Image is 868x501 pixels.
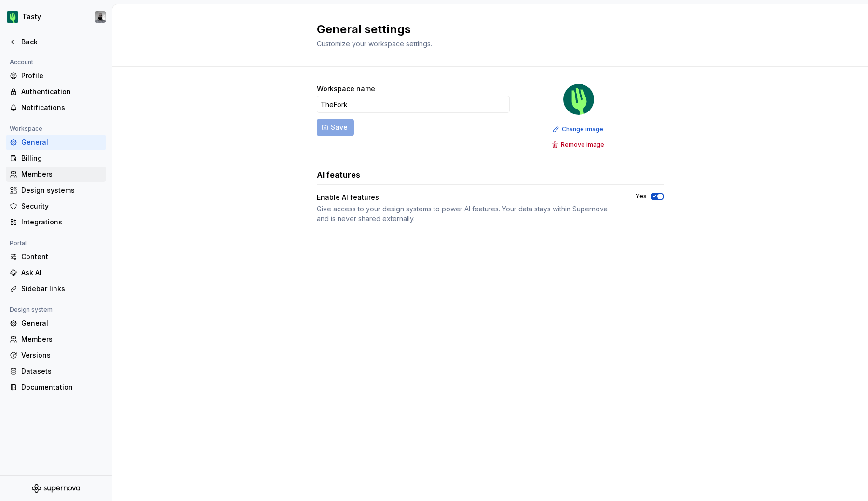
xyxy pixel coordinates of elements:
[21,382,102,392] div: Documentation
[6,167,106,182] a: Members
[32,484,80,493] svg: Supernova Logo
[6,100,106,115] a: Notifications
[22,12,41,22] div: Tasty
[21,319,102,328] div: General
[21,185,102,195] div: Design systems
[6,198,106,214] a: Security
[563,84,594,115] img: 5a785b6b-c473-494b-9ba3-bffaf73304c7.png
[21,103,102,112] div: Notifications
[21,268,102,278] div: Ask AI
[6,182,106,198] a: Design systems
[6,316,106,331] a: General
[21,350,102,360] div: Versions
[6,34,106,50] a: Back
[317,169,360,181] h3: AI features
[6,214,106,230] a: Integrations
[21,87,102,97] div: Authentication
[21,284,102,293] div: Sidebar links
[550,123,608,136] button: Change image
[636,193,647,200] label: Yes
[6,348,106,363] a: Versions
[317,204,618,223] div: Give access to your design systems to power AI features. Your data stays within Supernova and is ...
[21,169,102,179] div: Members
[6,135,106,150] a: General
[95,11,106,23] img: Julien Riveron
[21,366,102,376] div: Datasets
[6,68,106,83] a: Profile
[317,40,432,48] span: Customize your workspace settings.
[6,56,37,68] div: Account
[6,379,106,395] a: Documentation
[2,6,110,28] button: TastyJulien Riveron
[6,151,106,166] a: Billing
[21,334,102,344] div: Members
[21,138,102,147] div: General
[6,281,106,296] a: Sidebar links
[6,304,56,316] div: Design system
[549,138,609,152] button: Remove image
[562,125,603,133] span: Change image
[317,84,375,94] label: Workspace name
[6,237,30,249] div: Portal
[21,37,102,47] div: Back
[6,249,106,264] a: Content
[6,332,106,347] a: Members
[21,71,102,81] div: Profile
[561,141,604,149] span: Remove image
[317,193,379,202] div: Enable AI features
[21,252,102,262] div: Content
[6,363,106,379] a: Datasets
[6,84,106,99] a: Authentication
[21,217,102,227] div: Integrations
[6,265,106,280] a: Ask AI
[6,123,46,135] div: Workspace
[21,153,102,163] div: Billing
[7,11,18,23] img: 5a785b6b-c473-494b-9ba3-bffaf73304c7.png
[21,201,102,211] div: Security
[317,22,652,37] h2: General settings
